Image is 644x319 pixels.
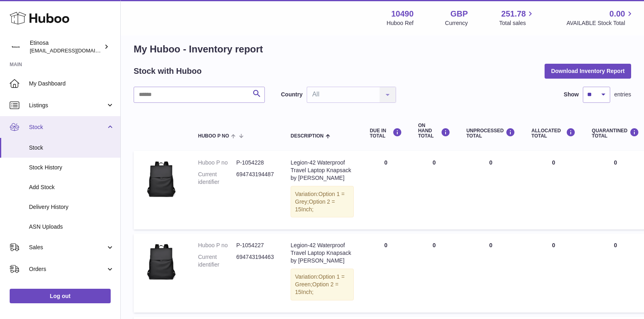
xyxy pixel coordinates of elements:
[29,183,114,191] span: Add Stock
[592,128,639,139] div: QUARANTINED Total
[29,203,114,211] span: Delivery History
[29,223,114,231] span: ASN Uploads
[410,151,458,229] td: 0
[609,8,625,19] span: 0.00
[523,151,584,229] td: 0
[370,128,402,139] div: DUE IN TOTAL
[142,159,182,199] img: product image
[566,19,634,27] span: AVAILABLE Stock Total
[29,123,106,131] span: Stock
[410,234,458,312] td: 0
[614,242,617,248] span: 0
[291,133,324,139] span: Description
[466,128,516,139] div: UNPROCESSED Total
[142,242,182,282] img: product image
[291,269,354,300] div: Variation:
[236,242,275,249] dd: P-1054227
[134,43,631,56] h1: My Huboo - Inventory report
[236,171,275,186] dd: 694743194487
[291,186,354,218] div: Variation:
[523,234,584,312] td: 0
[291,242,354,265] div: Legion-42 Waterproof Travel Laptop Knapsack by [PERSON_NAME]
[236,253,275,269] dd: 694743194463
[295,191,345,205] span: Option 1 = Grey;
[362,234,410,312] td: 0
[29,164,114,171] span: Stock History
[29,144,114,152] span: Stock
[295,273,345,288] span: Option 1 = Green;
[614,159,617,166] span: 0
[198,133,229,139] span: Huboo P no
[391,8,414,19] strong: 10490
[198,171,236,186] dt: Current identifier
[10,289,111,303] a: Log out
[295,198,335,213] span: Option 2 = 15Inch;
[198,253,236,269] dt: Current identifier
[10,41,22,53] img: Wolphuk@gmail.com
[30,47,118,54] span: [EMAIL_ADDRESS][DOMAIN_NAME]
[445,19,468,27] div: Currency
[499,19,535,27] span: Total sales
[29,80,114,88] span: My Dashboard
[566,8,634,27] a: 0.00 AVAILABLE Stock Total
[458,151,524,229] td: 0
[291,159,354,182] div: Legion-42 Waterproof Travel Laptop Knapsack by [PERSON_NAME]
[545,64,631,78] button: Download Inventory Report
[614,91,631,98] span: entries
[501,8,526,19] span: 251.78
[564,91,579,98] label: Show
[450,8,468,19] strong: GBP
[29,244,106,251] span: Sales
[198,159,236,167] dt: Huboo P no
[29,102,106,109] span: Listings
[236,159,275,167] dd: P-1054228
[531,128,576,139] div: ALLOCATED Total
[198,242,236,249] dt: Huboo P no
[295,281,339,295] span: Option 2 = 15Inch;
[387,19,414,27] div: Huboo Ref
[418,123,450,139] div: ON HAND Total
[29,265,106,273] span: Orders
[281,91,303,98] label: Country
[458,234,524,312] td: 0
[30,39,102,54] div: Etinosa
[134,66,202,77] h2: Stock with Huboo
[499,8,535,27] a: 251.78 Total sales
[362,151,410,229] td: 0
